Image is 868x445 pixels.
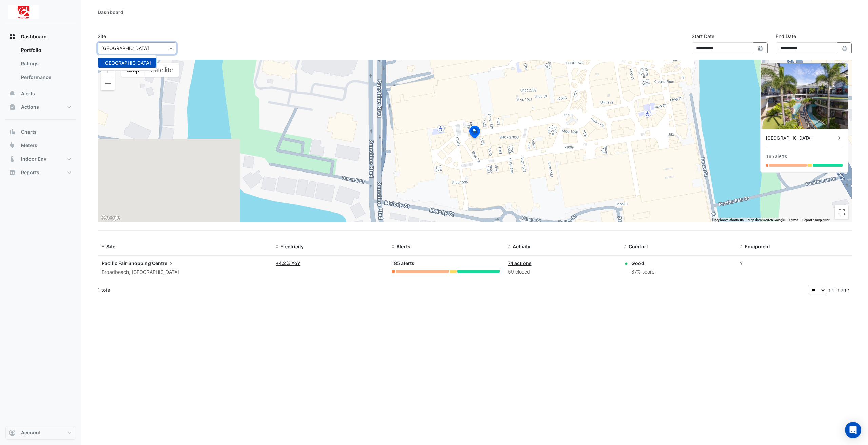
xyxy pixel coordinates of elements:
[280,244,304,249] span: Electricity
[9,128,16,135] app-icon: Charts
[629,244,648,249] span: Comfort
[5,426,76,440] button: Account
[631,268,654,276] div: 87% score
[802,218,829,222] a: Report a map error
[5,30,76,43] button: Dashboard
[9,33,16,40] app-icon: Dashboard
[102,268,268,276] div: Broadbeach, [GEOGRAPHIC_DATA]
[835,205,848,219] button: Toggle fullscreen view
[21,156,46,162] span: Indoor Env
[9,142,16,149] app-icon: Meters
[766,135,836,142] div: [GEOGRAPHIC_DATA]
[16,43,76,57] a: Portfolio
[21,104,39,110] span: Actions
[776,33,796,40] label: End Date
[152,260,174,267] span: Centre
[467,125,482,141] img: site-pin-selected.svg
[5,43,76,87] div: Dashboard
[845,422,861,438] div: Open Intercom Messenger
[145,63,179,77] button: Show satellite imagery
[789,218,798,222] a: Terms (opens in new tab)
[714,218,744,222] button: Keyboard shortcuts
[392,260,499,267] div: 185 alerts
[5,125,76,139] button: Charts
[21,429,41,436] span: Account
[5,152,76,166] button: Indoor Env
[8,5,39,19] img: Company Logo
[5,100,76,114] button: Actions
[745,244,770,249] span: Equipment
[106,244,115,249] span: Site
[5,166,76,179] button: Reports
[740,260,848,267] div: ?
[5,87,76,100] button: Alerts
[748,218,785,222] span: Map data ©2025 Google
[766,153,787,160] div: 185 alerts
[761,63,848,129] img: Pacific Fair Shopping Centre
[9,104,16,110] app-icon: Actions
[101,77,115,90] button: Zoom out
[21,142,37,149] span: Meters
[276,260,300,266] a: +4.2% YoY
[513,244,530,249] span: Activity
[842,45,848,51] fa-icon: Select Date
[692,33,714,40] label: Start Date
[21,33,47,40] span: Dashboard
[98,33,106,40] label: Site
[757,45,764,51] fa-icon: Select Date
[9,156,16,162] app-icon: Indoor Env
[16,70,76,84] a: Performance
[21,90,35,97] span: Alerts
[99,214,122,222] a: Open this area in Google Maps (opens a new window)
[829,287,849,292] span: per page
[5,139,76,152] button: Meters
[21,128,37,135] span: Charts
[9,169,16,176] app-icon: Reports
[98,282,809,299] div: 1 total
[508,260,532,266] a: 74 actions
[98,8,123,16] div: Dashboard
[99,214,122,222] img: Google
[631,260,654,267] div: Good
[98,55,157,71] ng-dropdown-panel: Options list
[508,268,616,276] div: 59 closed
[396,244,410,249] span: Alerts
[102,260,151,266] span: Pacific Fair Shopping
[9,90,16,97] app-icon: Alerts
[16,57,76,70] a: Ratings
[21,169,39,176] span: Reports
[103,60,151,66] span: [GEOGRAPHIC_DATA]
